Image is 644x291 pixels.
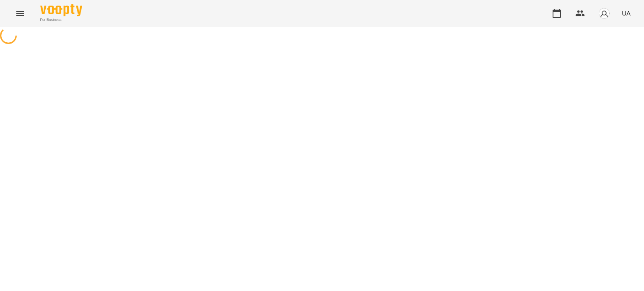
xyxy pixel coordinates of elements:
[10,3,30,23] button: Menu
[40,4,82,16] img: Voopty Logo
[622,9,631,18] span: UA
[40,17,82,23] span: For Business
[598,8,610,19] img: avatar_s.png
[618,5,634,21] button: UA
